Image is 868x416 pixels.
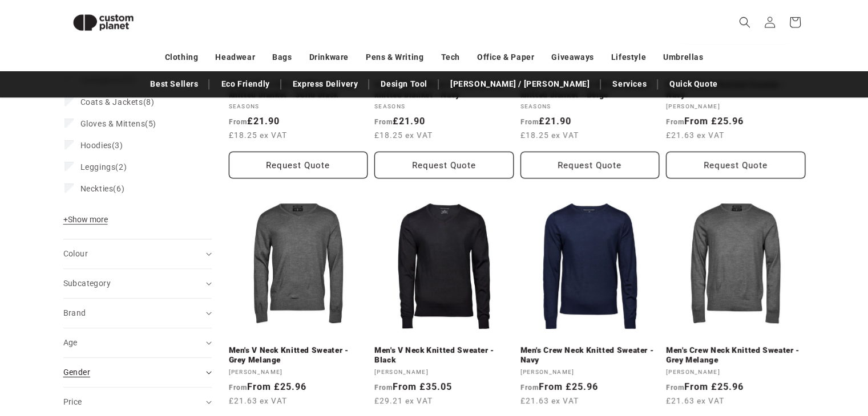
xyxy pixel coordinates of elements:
button: Request Quote [374,152,514,178]
summary: Colour (0 selected) [63,239,212,268]
span: Gloves & Mittens [80,119,146,128]
span: Leggings [80,162,116,172]
summary: Gender (0 selected) [63,358,212,387]
a: Bags [272,47,292,67]
summary: Search [732,10,757,35]
a: Giveaways [551,47,594,67]
span: (5) [80,119,156,129]
a: Men's V Neck Knitted Sweater - Navy [666,80,805,100]
a: Tech [441,47,459,67]
button: Show more [63,214,111,230]
span: Colour [63,249,88,258]
a: Men's Crew Neck Knitted Sweater - Navy [520,345,660,365]
a: Eco Friendly [215,74,275,94]
span: Price [63,397,82,406]
a: Design Tool [375,74,433,94]
span: Age [63,338,78,347]
a: Office & Paper [477,47,534,67]
span: Hoodies [80,141,112,150]
a: Services [607,74,652,94]
span: (3) [80,140,123,150]
iframe: Chat Widget [811,361,868,416]
span: Show more [63,215,108,224]
a: Clothing [165,47,199,67]
a: Men's V Neck Knitted Sweater - Black [374,345,514,365]
img: Custom Planet [63,5,143,40]
span: (8) [80,97,155,107]
span: Brand [63,308,86,317]
a: Suzy 150 x 120 cm GRS polyester knitted blanket - Navy [374,80,514,100]
button: Request Quote [520,152,660,178]
a: Men's V Neck Knitted Sweater - Grey Melange [229,345,368,365]
span: (6) [80,183,125,194]
button: Request Quote [666,152,805,178]
a: Umbrellas [663,47,703,67]
span: (2) [80,162,127,172]
a: Quick Quote [664,74,724,94]
summary: Brand (0 selected) [63,299,212,328]
a: Pens & Writing [366,47,423,67]
a: Lifestyle [611,47,646,67]
a: Headwear [215,47,255,67]
a: Best Sellers [144,74,204,94]
span: + [63,215,68,224]
button: Request Quote [229,152,368,178]
a: Suzy 150 x 120 cm GRS polyester knitted blanket - Solid black [229,80,368,100]
summary: Age (0 selected) [63,328,212,357]
a: [PERSON_NAME] / [PERSON_NAME] [445,74,595,94]
span: Subcategory [63,279,111,288]
a: Drinkware [309,47,349,67]
a: Express Delivery [287,74,364,94]
a: Men's Crew Neck Knitted Sweater - Grey Melange [666,345,805,365]
span: Neckties [80,184,114,193]
span: Gender [63,368,90,377]
span: Coats & Jackets [80,97,143,107]
a: Suzy 150 x 120 cm GRS polyester knitted blanket - Beige [520,80,660,100]
summary: Subcategory (0 selected) [63,269,212,298]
